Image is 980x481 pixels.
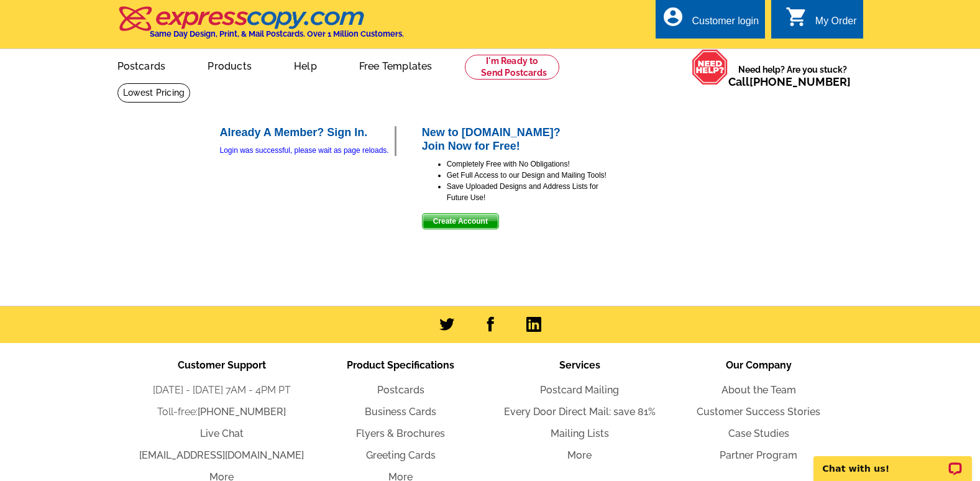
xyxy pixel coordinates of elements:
img: help [692,49,728,85]
div: Customer login [692,16,759,33]
a: Products [188,50,272,80]
a: Free Templates [339,50,452,80]
li: Get Full Access to our Design and Mailing Tools! [447,170,608,181]
span: Call [728,75,851,88]
a: Flyers & Brochures [356,428,445,439]
a: Every Door Direct Mail: save 81% [504,406,656,418]
iframe: LiveChat chat widget [805,442,980,481]
li: Completely Free with No Obligations! [447,158,608,170]
span: Create Account [423,214,498,229]
li: [DATE] - [DATE] 7AM - 4PM PT [132,383,311,398]
a: Mailing Lists [551,428,609,439]
a: Help [274,50,337,80]
a: Partner Program [720,449,797,461]
a: More [567,449,592,461]
span: Customer Support [178,359,266,371]
a: account_circle Customer login [662,14,759,29]
span: Our Company [726,359,792,371]
span: Product Specifications [347,359,454,371]
a: shopping_cart My Order [785,14,857,29]
a: Postcard Mailing [540,384,619,396]
a: About the Team [721,384,796,396]
h4: Same Day Design, Print, & Mail Postcards. Over 1 Million Customers. [150,29,404,39]
i: shopping_cart [785,6,808,28]
div: My Order [815,16,857,33]
a: Same Day Design, Print, & Mail Postcards. Over 1 Million Customers. [117,15,404,39]
a: Business Cards [365,406,436,418]
button: Create Account [422,213,499,229]
span: Services [559,359,600,371]
li: Save Uploaded Designs and Address Lists for Future Use! [447,181,608,203]
span: Need help? Are you stuck? [728,63,857,88]
a: Case Studies [728,428,789,439]
h2: New to [DOMAIN_NAME]? Join Now for Free! [422,126,608,153]
a: Customer Success Stories [697,406,820,418]
a: Postcards [377,384,424,396]
div: Login was successful, please wait as page reloads. [220,145,395,156]
i: account_circle [662,6,684,28]
a: [PHONE_NUMBER] [198,406,286,418]
a: Live Chat [200,428,244,439]
h2: Already A Member? Sign In. [220,126,395,140]
a: [EMAIL_ADDRESS][DOMAIN_NAME] [139,449,304,461]
a: Postcards [98,50,186,80]
a: Greeting Cards [366,449,436,461]
a: [PHONE_NUMBER] [749,75,851,88]
li: Toll-free: [132,405,311,419]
